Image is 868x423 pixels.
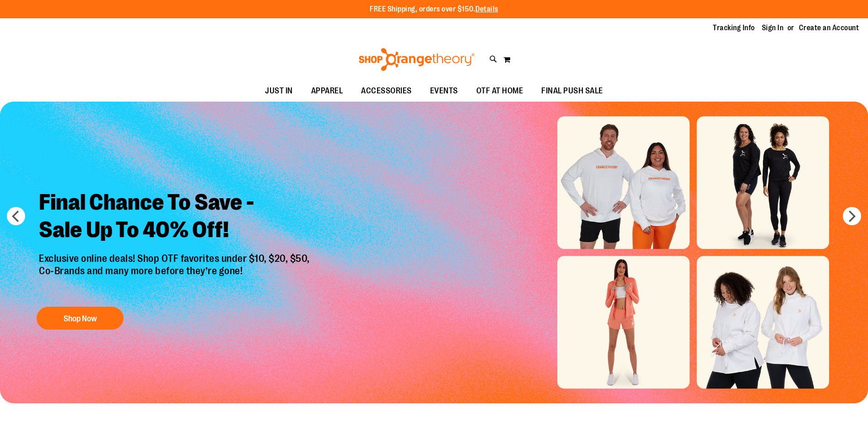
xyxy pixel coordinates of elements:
[302,81,352,102] a: APPAREL
[7,207,25,225] button: prev
[843,207,861,225] button: next
[32,182,319,253] h2: Final Chance To Save - Sale Up To 40% Off!
[32,253,319,298] p: Exclusive online deals! Shop OTF favorites under $10, $20, $50, Co-Brands and many more before th...
[265,81,293,101] span: JUST IN
[762,23,784,33] a: Sign In
[421,81,467,102] a: EVENTS
[430,81,458,101] span: EVENTS
[799,23,859,33] a: Create an Account
[361,81,412,101] span: ACCESSORIES
[467,81,533,102] a: OTF AT HOME
[311,81,343,101] span: APPAREL
[475,5,498,13] a: Details
[532,81,612,102] a: FINAL PUSH SALE
[370,4,498,15] p: FREE Shipping, orders over $150.
[256,81,302,102] a: JUST IN
[476,81,523,101] span: OTF AT HOME
[37,307,124,330] button: Shop Now
[541,81,603,101] span: FINAL PUSH SALE
[713,23,755,33] a: Tracking Info
[32,182,319,334] a: Final Chance To Save -Sale Up To 40% Off! Exclusive online deals! Shop OTF favorites under $10, $...
[352,81,421,102] a: ACCESSORIES
[357,48,476,71] img: Shop Orangetheory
